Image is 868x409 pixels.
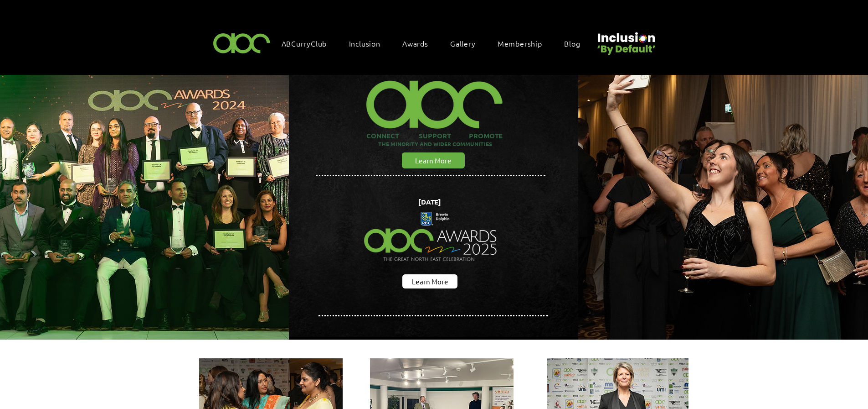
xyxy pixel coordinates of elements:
[398,34,442,53] div: Awards
[277,34,594,53] nav: Site
[498,38,542,48] span: Membership
[378,140,492,147] span: THE MINORITY AND WIDER COMMUNITIES
[361,69,507,131] img: ABC-Logo-Blank-Background-01-01-2_edited.png
[493,34,556,53] a: Membership
[277,34,341,53] a: ABCurryClub
[366,131,503,140] span: CONNECT SUPPORT PROMOTE
[560,34,594,53] a: Blog
[211,29,273,56] img: ABC-Logo-Blank-Background-01-01-2.png
[282,38,327,48] span: ABCurryClub
[446,34,489,53] a: Gallery
[402,38,428,48] span: Awards
[418,197,441,206] span: [DATE]
[289,75,579,337] img: abc background hero black.png
[594,25,657,56] img: Untitled design (22).png
[344,34,394,53] div: Inclusion
[450,38,476,48] span: Gallery
[412,277,448,286] span: Learn More
[356,195,506,279] img: Northern Insights Double Pager Apr 2025.png
[349,38,380,48] span: Inclusion
[402,152,465,168] a: Learn More
[564,38,580,48] span: Blog
[402,274,457,288] a: Learn More
[415,156,452,165] span: Learn More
